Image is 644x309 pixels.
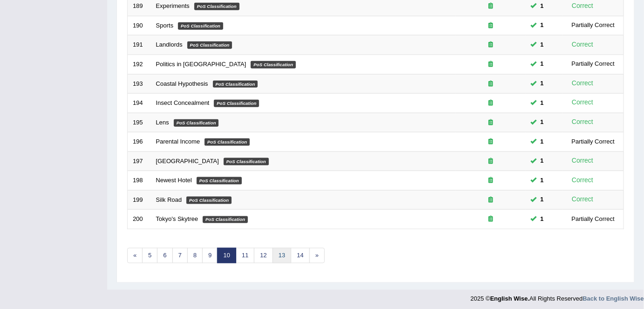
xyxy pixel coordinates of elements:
td: 197 [128,151,151,171]
a: Parental Income [156,138,200,145]
span: You can still take this question [537,176,548,185]
div: Exam occurring question [461,196,521,205]
a: Newest Hotel [156,177,192,184]
a: Back to English Wise [583,295,644,302]
div: Partially Correct [568,137,618,147]
a: 8 [187,248,203,263]
a: 5 [142,248,158,263]
em: PoS Classification [178,22,223,30]
span: You can still take this question [537,156,548,166]
div: Correct [568,40,597,50]
div: Exam occurring question [461,99,521,108]
a: 9 [202,248,218,263]
a: Lens [156,119,169,126]
div: 2025 © All Rights Reserved [471,290,644,303]
div: Partially Correct [568,21,618,30]
a: 10 [217,248,236,263]
a: [GEOGRAPHIC_DATA] [156,158,219,165]
div: Exam occurring question [461,215,521,224]
div: Correct [568,97,597,108]
a: Tokyo's Skytree [156,215,199,222]
em: PoS Classification [205,138,250,146]
a: 13 [273,248,291,263]
span: You can still take this question [537,137,548,147]
td: 198 [128,171,151,191]
div: Correct [568,156,597,166]
td: 196 [128,132,151,152]
em: PoS Classification [186,197,232,204]
td: 191 [128,35,151,55]
div: Exam occurring question [461,137,521,146]
div: Correct [568,78,597,89]
div: Exam occurring question [461,118,521,127]
div: Correct [568,0,597,11]
span: You can still take this question [537,40,548,50]
div: Exam occurring question [461,80,521,89]
a: 7 [172,248,188,263]
div: Exam occurring question [461,60,521,69]
em: PoS Classification [213,81,258,88]
a: Sports [156,22,174,29]
div: Exam occurring question [461,2,521,11]
div: Exam occurring question [461,176,521,185]
a: Silk Road [156,196,182,203]
div: Correct [568,194,597,205]
em: PoS Classification [251,61,296,69]
td: 194 [128,94,151,113]
td: 200 [128,210,151,229]
em: PoS Classification [224,158,269,165]
a: Insect Concealment [156,99,210,106]
td: 195 [128,113,151,132]
strong: English Wise. [490,295,529,302]
div: Partially Correct [568,59,618,69]
a: Experiments [156,2,190,9]
td: 193 [128,74,151,94]
em: PoS Classification [214,100,259,107]
em: PoS Classification [203,216,248,224]
em: PoS Classification [174,119,219,127]
a: 14 [291,248,309,263]
a: 12 [254,248,273,263]
a: Landlords [156,41,183,48]
span: You can still take this question [537,59,548,69]
span: You can still take this question [537,98,548,108]
span: You can still take this question [537,1,548,11]
a: « [127,248,143,263]
div: Correct [568,117,597,128]
span: You can still take this question [537,21,548,30]
div: Partially Correct [568,214,618,224]
span: You can still take this question [537,117,548,127]
em: PoS Classification [197,177,242,185]
a: Politics in [GEOGRAPHIC_DATA] [156,61,247,68]
td: 199 [128,190,151,210]
a: 6 [157,248,172,263]
span: You can still take this question [537,214,548,224]
div: Exam occurring question [461,157,521,166]
a: » [309,248,325,263]
div: Correct [568,175,597,186]
span: You can still take this question [537,79,548,89]
div: Exam occurring question [461,21,521,30]
em: PoS Classification [187,41,233,49]
span: You can still take this question [537,195,548,205]
td: 190 [128,16,151,35]
div: Exam occurring question [461,41,521,49]
a: Coastal Hypothesis [156,80,208,87]
a: 11 [236,248,254,263]
td: 192 [128,55,151,74]
em: PoS Classification [194,3,240,10]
